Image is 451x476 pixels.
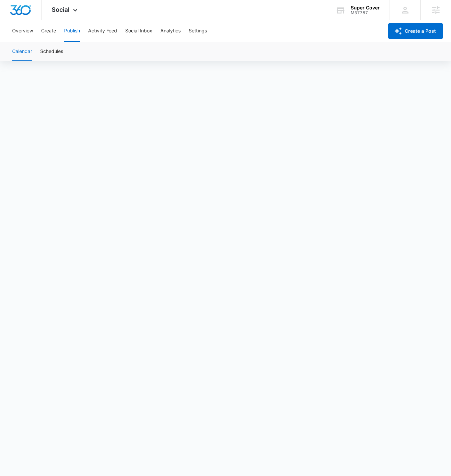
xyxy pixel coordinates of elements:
button: Overview [12,20,33,42]
button: Activity Feed [88,20,117,42]
div: account name [351,5,380,10]
button: Settings [189,20,207,42]
button: Publish [64,20,80,42]
button: Calendar [12,42,32,61]
button: Schedules [40,42,63,61]
span: Social [52,6,70,13]
button: Social Inbox [125,20,152,42]
button: Analytics [160,20,181,42]
button: Create a Post [388,23,443,39]
div: account id [351,10,380,15]
button: Create [41,20,56,42]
